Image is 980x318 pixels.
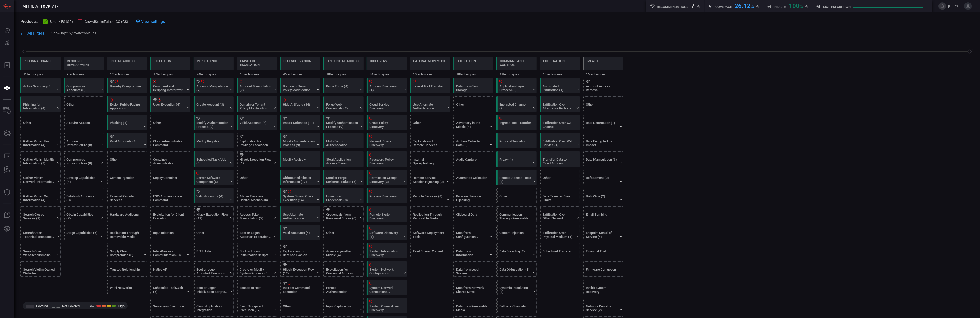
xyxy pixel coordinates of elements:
div: T1669: Wi-Fi Networks (Not covered) [107,280,147,295]
div: T1056: Input Capture (Not covered) [323,298,364,313]
div: T1027: Obfuscated Files or Information [280,170,320,185]
div: T1593: Search Open Websites/Domains (Not covered) [20,243,61,258]
div: T1573: Encrypted Channel [496,96,537,112]
span: All Filters [27,31,44,36]
div: T1561: Disk Wipe (Not covered) [583,188,623,203]
div: 15 techniques [237,70,277,78]
div: T1648: Serverless Execution (Not covered) [150,298,190,313]
div: T1490: Inhibit System Recovery (Not covered) [583,280,623,295]
div: T1057: Process Discovery [367,188,407,203]
div: Group Policy Discovery [369,121,401,129]
div: T1674: Input Injection (Not covered) [150,225,190,240]
div: Exfiltration Over Alternative Protocol (3) [543,103,574,110]
div: 34 techniques [367,70,407,78]
div: T1041: Exfiltration Over C2 Channel [540,115,580,130]
div: TA0006: Credential Access [323,57,364,78]
div: TA0011: Command and Control [496,57,537,78]
div: T1091: Replication Through Removable Media (Not covered) [107,225,147,240]
div: T1078: Valid Accounts [237,115,277,130]
div: T1199: Trusted Relationship (Not covered) [107,261,147,277]
div: 100 [789,2,803,8]
div: User Execution (4) [153,103,185,110]
div: T1547: Boot or Logon Autostart Execution (Not covered) [194,261,234,277]
button: All Filters [20,31,44,36]
div: T1030: Data Transfer Size Limits (Not covered) [540,188,580,203]
h5: Health [774,5,786,9]
h5: Coverage [716,5,732,9]
div: Create Account (3) [196,103,228,110]
div: T1591: Gather Victim Org Information (Not covered) [20,188,61,203]
div: T1486: Data Encrypted for Impact (Not covered) [583,133,623,148]
div: T1610: Deploy Container (Not covered) [150,170,190,185]
div: T1112: Modify Registry [280,151,320,167]
h5: Recommendations [657,5,689,9]
div: 7 [691,2,695,8]
div: T1018: Remote System Discovery [367,206,407,222]
div: T1675: ESXi Administration Command (Not covered) [150,188,190,203]
div: TA0040: Impact [583,57,623,78]
div: T1498: Network Denial of Service (Not covered) [583,298,623,313]
button: CrowdStrikeFalcon-CO (CS) [78,19,128,24]
div: T1557: Adversary-in-the-Middle (Not covered) [323,243,364,258]
div: T1078: Valid Accounts [280,225,320,240]
div: T1588: Obtain Capabilities (Not covered) [64,206,104,222]
div: T1567: Exfiltration Over Web Service [540,133,580,148]
div: T1528: Steal Application Access Token [323,151,364,167]
div: Multi-Factor Authentication Request Generation [326,139,358,147]
div: Other (Not covered) [540,170,580,185]
div: Resource Development [67,59,101,67]
div: T1557: Adversary-in-the-Middle (Not covered) [453,115,493,130]
div: Network Share Discovery [369,139,401,147]
div: Cloud Service Discovery [369,103,401,110]
div: T1037: Boot or Logon Initialization Scripts (Not covered) [237,243,277,258]
span: % [799,4,803,9]
button: Threat Intelligence [1,186,13,199]
div: T1059: Command and Scripting Interpreter [150,78,190,93]
div: Discovery [370,59,387,63]
span: MITRE ATT&CK V17 [22,4,59,9]
div: T1195: Supply Chain Compromise (Not covered) [107,243,147,258]
div: Exploit Public-Facing Application [110,103,142,110]
div: Data from Cloud Storage [456,84,488,92]
div: Credential Access [327,59,359,63]
div: T1132: Data Encoding (Not covered) [496,243,537,258]
div: Domain or Tenant Policy Modification (2) [240,103,271,110]
div: T1048: Exfiltration Over Alternative Protocol [540,96,580,112]
span: View settings [141,19,165,24]
div: Other (Not covered) [583,96,623,112]
div: T1518: Software Discovery [367,225,407,240]
div: Modify Authentication Process (9) [283,139,315,147]
div: 19 techniques [496,70,537,78]
button: MITRE - Detection Posture [1,82,13,94]
div: T1218: System Binary Proxy Execution [280,188,320,203]
div: Phishing for Information (4) [23,103,55,110]
div: T1570: Lateral Tool Transfer [410,78,450,93]
div: Reconnaissance [24,59,52,63]
div: T1555: Credentials from Password Stores [323,206,364,222]
span: Splunk ES (SP) [50,20,73,24]
div: T1657: Financial Theft (Not covered) [583,243,623,258]
div: TA0005: Defense Evasion [280,57,320,78]
div: T1190: Exploit Public-Facing Application [107,96,147,112]
div: T1069: Permission Groups Discovery [367,170,407,185]
div: View settings [136,18,165,24]
div: T1053: Scheduled Task/Job (Not covered) [150,280,190,295]
div: TA0043: Reconnaissance [20,57,61,78]
div: Other [586,103,618,110]
div: T1001: Data Obfuscation (Not covered) [496,261,537,277]
div: T1564: Hide Artifacts [280,96,320,112]
div: T1071: Application Layer Protocol [496,78,537,93]
div: Other [456,103,488,110]
button: Cards [1,127,13,140]
div: Impair Defenses (11) [283,121,315,129]
div: Lateral Tool Transfer [413,84,445,92]
div: T1562: Impair Defenses [280,115,320,130]
div: Modify Registry [196,139,228,147]
div: T1203: Exploitation for Client Execution (Not covered) [150,206,190,222]
div: 12 techniques [107,70,147,78]
div: Brute Force (4) [326,84,358,92]
div: Other (Not covered) [150,115,190,130]
div: T1589: Gather Victim Identity Information (Not covered) [20,151,61,167]
div: T1499: Endpoint Denial of Service (Not covered) [583,225,623,240]
div: T1606: Forge Web Credentials [323,96,364,112]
